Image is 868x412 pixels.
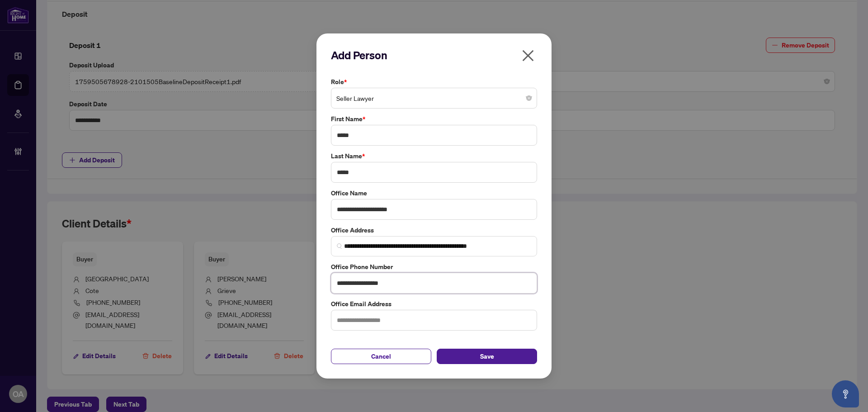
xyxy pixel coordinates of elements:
span: Seller Lawyer [336,90,532,107]
button: Cancel [331,349,431,364]
span: Cancel [371,349,391,364]
h2: Add Person [331,48,537,62]
label: Role [331,77,537,87]
label: Office Name [331,188,537,198]
span: close [521,48,535,63]
label: Office Email Address [331,299,537,309]
span: Save [480,349,494,364]
label: Last Name [331,151,537,161]
button: Save [437,349,537,364]
button: Open asap [832,380,859,407]
label: First Name [331,114,537,124]
label: Office Phone Number [331,262,537,272]
img: search_icon [337,243,342,249]
span: close-circle [526,95,532,101]
label: Office Address [331,225,537,235]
